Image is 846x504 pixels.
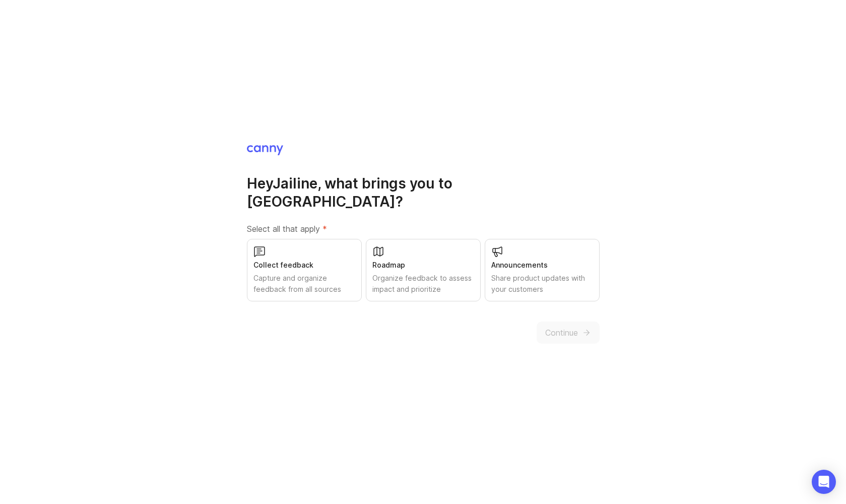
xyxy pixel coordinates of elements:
img: Canny Home [247,145,283,155]
label: Select all that apply [247,223,600,235]
button: Continue [537,322,600,344]
div: Organize feedback to assess impact and prioritize [372,273,474,295]
div: Roadmap [372,260,474,271]
div: Share product updates with your customers [491,273,593,295]
span: Continue [545,327,578,339]
button: RoadmapOrganize feedback to assess impact and prioritize [366,239,481,301]
div: Collect feedback [253,260,355,271]
button: Collect feedbackCapture and organize feedback from all sources [247,239,362,301]
button: AnnouncementsShare product updates with your customers [485,239,600,301]
div: Open Intercom Messenger [812,470,836,494]
div: Announcements [491,260,593,271]
div: Capture and organize feedback from all sources [253,273,355,295]
h1: Hey Jailine , what brings you to [GEOGRAPHIC_DATA]? [247,174,600,211]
